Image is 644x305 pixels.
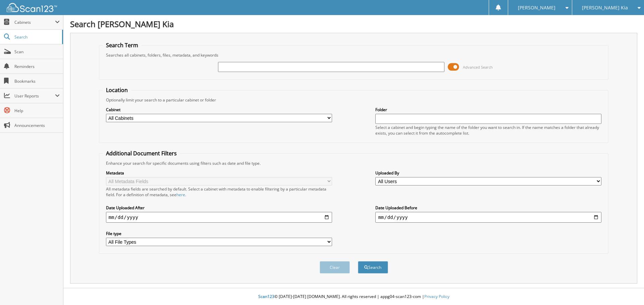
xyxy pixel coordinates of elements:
label: Folder [375,107,601,112]
span: Reminders [14,64,60,69]
a: Privacy Policy [424,294,449,299]
iframe: Chat Widget [610,273,644,305]
span: User Reports [14,93,55,99]
span: Cabinets [14,19,55,25]
button: Search [358,261,388,274]
div: Select a cabinet and begin typing the name of the folder you want to search in. If the name match... [375,125,601,136]
button: Clear [320,261,350,274]
div: Optionally limit your search to a particular cabinet or folder [103,97,605,103]
legend: Location [103,86,131,94]
div: Searches all cabinets, folders, files, metadata, and keywords [103,52,605,58]
span: Scan123 [258,294,274,299]
label: Date Uploaded After [106,205,332,211]
legend: Search Term [103,42,142,49]
label: Metadata [106,170,332,176]
span: Bookmarks [14,78,60,84]
span: [PERSON_NAME] [518,6,555,10]
legend: Additional Document Filters [103,150,180,157]
span: Advanced Search [463,65,493,70]
input: end [375,212,601,223]
span: Search [14,34,59,40]
span: Announcements [14,123,60,128]
span: [PERSON_NAME] Kia [582,6,628,10]
h1: Search [PERSON_NAME] Kia [70,18,637,29]
a: here [176,192,185,198]
div: © [DATE]-[DATE] [DOMAIN_NAME]. All rights reserved | appg04-scan123-com | [63,289,644,305]
input: start [106,212,332,223]
label: Date Uploaded Before [375,205,601,211]
div: All metadata fields are searched by default. Select a cabinet with metadata to enable filtering b... [106,186,332,198]
label: Uploaded By [375,170,601,176]
img: scan123-logo-white.svg [7,3,57,12]
div: Enhance your search for specific documents using filters such as date and file type. [103,160,605,166]
span: Help [14,108,60,113]
span: Scan [14,49,60,55]
label: Cabinet [106,107,332,112]
label: File type [106,231,332,236]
